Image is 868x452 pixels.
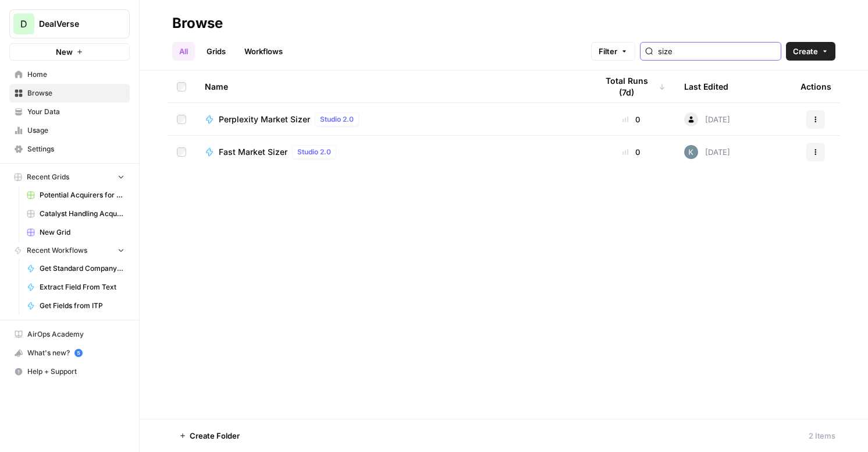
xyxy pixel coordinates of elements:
[172,42,195,61] a: All
[27,69,124,80] span: Home
[9,325,130,344] a: AirOps Academy
[320,114,354,125] span: Studio 2.0
[172,426,247,445] button: Create Folder
[9,362,130,381] button: Help + Support
[9,344,130,362] button: What's new? 5
[40,301,124,311] span: Get Fields from ITP
[22,259,130,278] a: Get Standard Company Field by Name and Domain
[205,145,578,159] a: Fast Market SizerStudio 2.0
[9,140,130,158] a: Settings
[9,43,130,61] button: New
[219,114,310,125] span: Perplexity Market Sizer
[684,145,698,159] img: vfogp4eyxztbfdc8lolhmznz68f4
[74,349,83,357] a: 5
[27,144,124,154] span: Settings
[237,42,290,61] a: Workflows
[40,190,124,200] span: Potential Acquirers for Deep Instinct
[9,84,130,103] a: Browse
[786,42,835,61] button: Create
[684,145,730,159] div: [DATE]
[22,186,130,204] a: Potential Acquirers for Deep Instinct
[27,88,124,98] span: Browse
[22,204,130,223] a: Catalyst Handling Acquisitions
[22,296,130,315] a: Get Fields from ITP
[190,430,240,442] span: Create Folder
[597,114,666,125] div: 0
[27,172,69,182] span: Recent Grids
[172,14,223,33] div: Browse
[40,282,124,292] span: Extract Field From Text
[658,45,776,57] input: Search
[39,18,109,30] span: DealVerse
[9,103,130,121] a: Your Data
[205,112,578,126] a: Perplexity Market SizerStudio 2.0
[40,209,124,219] span: Catalyst Handling Acquisitions
[9,168,130,186] button: Recent Grids
[9,242,130,259] button: Recent Workflows
[27,107,124,117] span: Your Data
[205,70,578,103] div: Name
[56,46,73,58] span: New
[9,9,130,38] button: Workspace: DealVerse
[809,430,835,442] div: 2 Items
[22,223,130,242] a: New Grid
[599,45,617,57] span: Filter
[200,42,233,61] a: Grids
[684,112,730,126] div: [DATE]
[219,146,287,158] span: Fast Market Sizer
[684,70,728,103] div: Last Edited
[20,17,27,31] span: D
[40,227,124,238] span: New Grid
[27,366,124,377] span: Help + Support
[77,350,80,356] text: 5
[22,278,130,296] a: Extract Field From Text
[591,42,635,61] button: Filter
[27,125,124,136] span: Usage
[9,65,130,84] a: Home
[297,147,331,157] span: Studio 2.0
[40,263,124,274] span: Get Standard Company Field by Name and Domain
[27,245,87,256] span: Recent Workflows
[597,146,666,158] div: 0
[10,344,129,362] div: What's new?
[793,45,818,57] span: Create
[597,70,666,103] div: Total Runs (7d)
[27,329,124,340] span: AirOps Academy
[801,70,831,103] div: Actions
[9,121,130,140] a: Usage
